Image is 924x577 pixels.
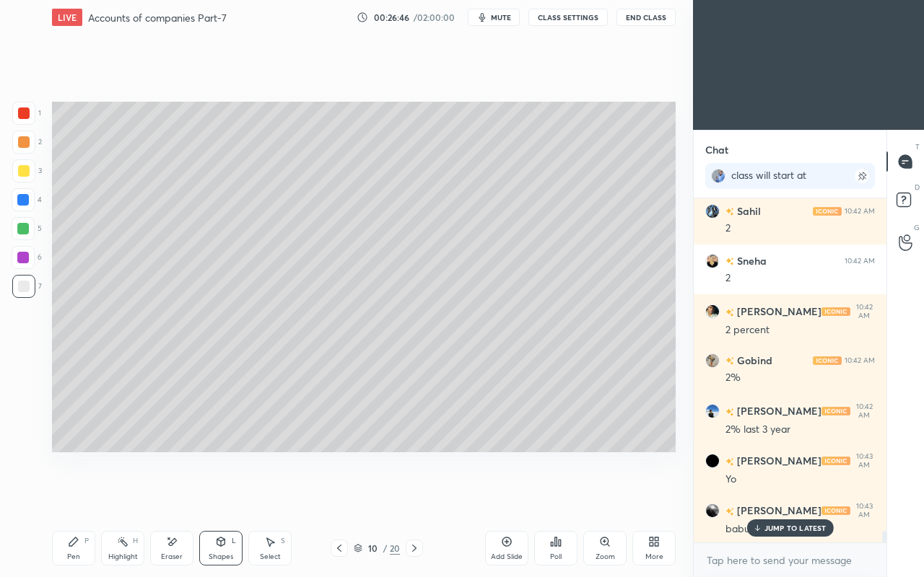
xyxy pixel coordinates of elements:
[731,169,824,195] div: class will start at 10:35
[845,257,875,265] div: 10:42 AM
[694,198,886,542] div: grid
[725,221,875,236] div: 2
[365,544,380,552] div: 10
[705,503,720,518] img: 981c3d78cc69435fbb46153ab4220aa1.jpg
[725,522,875,537] div: babul
[705,204,720,219] img: 614ba35ab8e04416865eec39fb9d50ea.jpg
[108,553,138,560] div: Highlight
[12,275,42,298] div: 7
[845,356,875,365] div: 10:42 AM
[845,207,875,216] div: 10:42 AM
[281,537,285,545] div: S
[915,182,920,193] p: D
[705,254,720,268] img: 24d7a7b6214b4473be8a73a3b2981ca6.jpg
[616,9,676,26] button: End Class
[161,553,183,560] div: Eraser
[491,553,523,560] div: Add Slide
[596,553,615,560] div: Zoom
[734,253,767,268] h6: Sneha
[645,553,663,560] div: More
[232,537,236,545] div: L
[12,188,42,211] div: 4
[209,553,233,560] div: Shapes
[853,452,875,470] div: 10:43 AM
[468,9,520,26] button: mute
[734,454,821,469] h6: [PERSON_NAME]
[12,246,42,269] div: 6
[734,404,821,419] h6: [PERSON_NAME]
[734,304,821,320] h6: [PERSON_NAME]
[550,553,562,560] div: Poll
[260,553,281,560] div: Select
[725,208,734,216] img: no-rating-badge.077c3623.svg
[734,353,772,368] h6: Gobind
[705,404,720,418] img: 484a4038a7ba428dad51a85f2878fb39.jpg
[734,203,761,219] h6: Sahil
[725,508,734,516] img: no-rating-badge.077c3623.svg
[528,9,608,26] button: CLASS SETTINGS
[12,217,42,240] div: 5
[821,506,850,515] img: iconic-light.a09c19a4.png
[764,524,827,532] p: JUMP TO LATEST
[705,454,720,468] img: 62926b773acf452eba01c796c3415993.jpg
[853,502,875,519] div: 10:43 AM
[491,12,511,22] span: mute
[725,309,734,317] img: no-rating-badge.077c3623.svg
[133,537,138,545] div: H
[52,9,82,26] div: LIVE
[725,458,734,466] img: no-rating-badge.077c3623.svg
[12,131,42,154] div: 2
[390,542,400,555] div: 20
[821,407,850,415] img: iconic-light.a09c19a4.png
[84,537,89,545] div: P
[725,472,875,487] div: Yo
[12,102,41,125] div: 1
[725,408,734,416] img: no-rating-badge.077c3623.svg
[725,357,734,365] img: no-rating-badge.077c3623.svg
[67,553,80,560] div: Pen
[725,271,875,286] div: 2
[813,207,842,216] img: iconic-light.a09c19a4.png
[734,503,821,519] h6: [PERSON_NAME]
[694,131,740,169] p: Chat
[88,11,227,25] h4: Accounts of companies Part-7
[821,307,850,316] img: iconic-light.a09c19a4.png
[725,323,875,338] div: 2 percent
[821,457,850,465] img: iconic-light.a09c19a4.png
[725,371,875,385] div: 2%
[725,257,734,265] img: no-rating-badge.077c3623.svg
[711,169,725,183] img: 5a270568c3c64797abd277386626bc37.jpg
[12,159,42,182] div: 3
[383,544,387,552] div: /
[853,303,875,320] div: 10:42 AM
[705,353,720,368] img: 6a9ced9164c8430e98efb992ec47e711.jpg
[705,304,720,319] img: a9a36ad404b848f0839039eb96bd6d13.jpg
[725,423,875,437] div: 2% last 3 year
[914,222,920,233] p: G
[813,356,842,365] img: iconic-light.a09c19a4.png
[915,141,920,152] p: T
[853,402,875,420] div: 10:42 AM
